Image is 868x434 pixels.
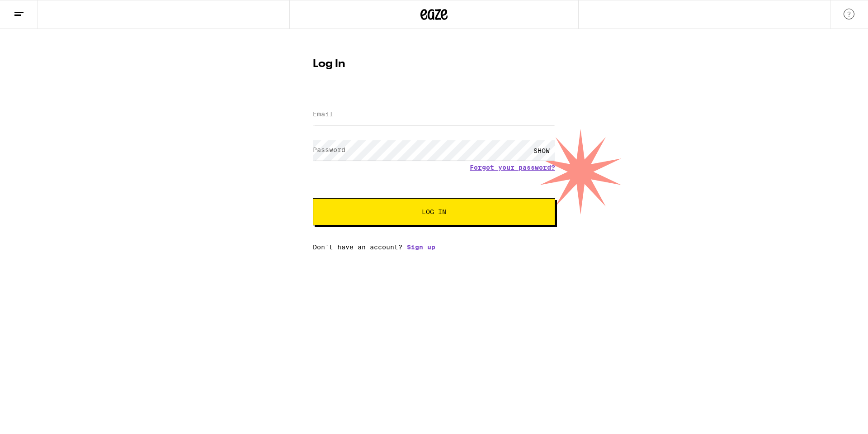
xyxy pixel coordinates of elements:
[313,146,345,153] label: Password
[313,105,555,125] input: Email
[313,198,555,225] button: Log In
[313,110,333,118] label: Email
[528,140,555,161] div: SHOW
[313,59,555,70] h1: Log In
[313,243,555,251] div: Don't have an account?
